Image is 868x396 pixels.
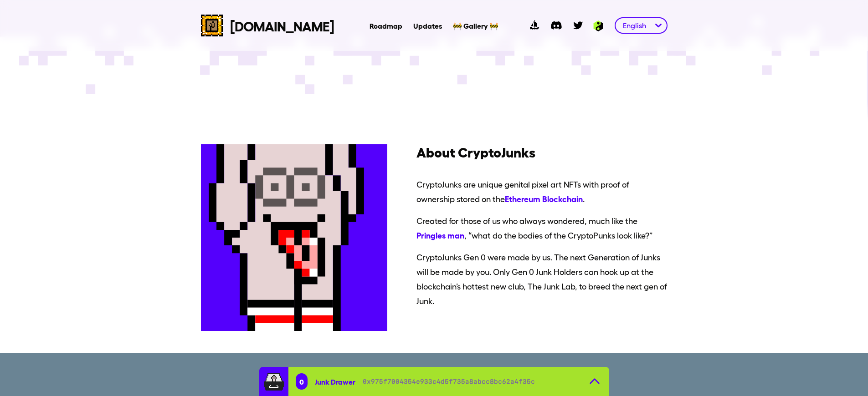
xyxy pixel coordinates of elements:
[589,20,607,31] img: Ambition logo
[416,173,667,210] span: CryptoJunks are unique genital pixel art NFTs with proof of ownership stored on the .
[363,377,535,386] span: 0x975f7004354e933c4d5f735a8abcc8bc62a4f35c
[370,21,402,30] a: Roadmap
[505,192,583,205] span: Ethereum Blockchain
[201,130,417,345] img: landing_about_junk.3d58f796.svg
[315,377,355,386] span: Junk Drawer
[524,15,545,36] a: opensea
[299,377,304,386] span: 0
[201,15,223,36] img: cryptojunks logo
[263,371,285,392] img: junkdrawer.d9bd258c.svg
[416,143,667,160] h3: About CryptoJunks
[230,17,334,34] span: [DOMAIN_NAME]
[567,15,589,36] a: twitter
[453,21,498,30] a: 🚧 Gallery 🚧
[201,15,334,36] a: cryptojunks logo[DOMAIN_NAME]
[545,15,567,36] a: discord
[413,21,442,30] a: Updates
